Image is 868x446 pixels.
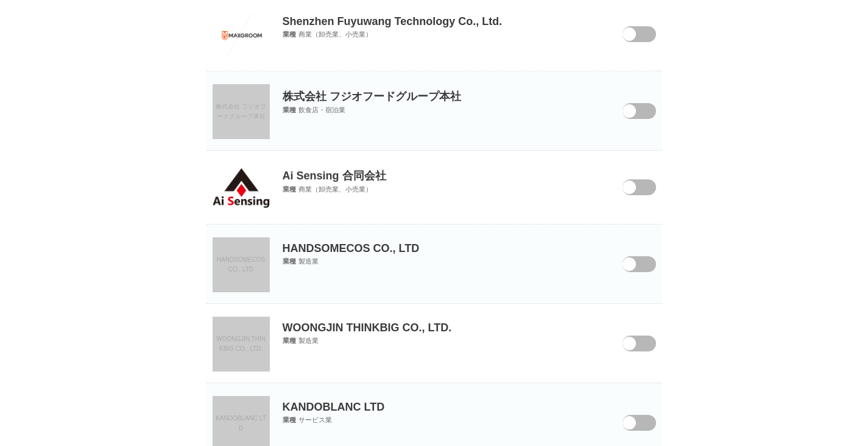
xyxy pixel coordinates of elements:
span: 業種 [283,31,296,38]
span: 飲食店・宿泊業 [298,106,345,113]
a: WOONGJIN THINKBIG CO., LTD. [213,317,270,372]
span: 製造業 [298,337,319,344]
span: 業種 [283,416,296,423]
span: HANDSOMECOS CO., LTD [217,256,265,273]
span: 株式会社 フジオフードグループ本社 [216,103,266,120]
span: KANDOBLANC LTD [216,415,266,431]
p: WOONGJIN THINKBIG CO., LTD. [206,304,662,334]
span: WOONGJIN THINKBIG CO., LTD. [216,336,266,352]
p: 株式会社 フジオフードグループ本社 [206,71,662,104]
img: 088a804e8256b3f0624c852cbd54ac5c-56fbac069ebb5623bd616884df00d077.png [213,13,270,56]
p: KANDOBLANC LTD [206,383,662,414]
span: 業種 [283,337,296,344]
span: 商業（卸売業、小売業） [298,31,372,38]
img: c3cd2763b678d50ff80ec53d5f86738e-cf44b96a4c799fe2719358bf72af7216.png [213,168,270,208]
p: HANDSOMECOS CO., LTD [206,225,662,255]
span: 業種 [283,106,296,113]
a: HANDSOMECOS CO., LTD [213,237,270,292]
span: 業種 [283,185,296,193]
span: 商業（卸売業、小売業） [298,185,372,193]
span: 製造業 [298,257,319,265]
p: Ai Sensing 合同会社 [206,151,662,183]
span: 業種 [283,257,296,265]
span: サービス業 [298,416,332,423]
a: 株式会社 フジオフードグループ本社 [213,84,270,139]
